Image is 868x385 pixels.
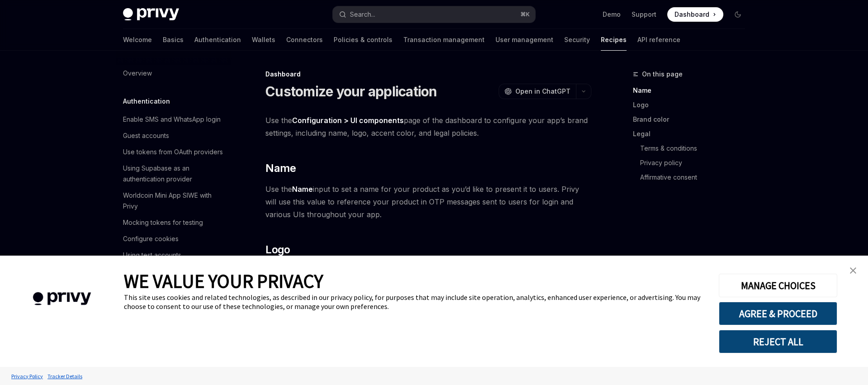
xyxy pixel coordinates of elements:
h1: Customize your application [265,83,437,100]
a: close banner [844,261,862,280]
a: Basics [163,29,184,51]
a: Demo [603,10,621,19]
span: Use the page of the dashboard to configure your app’s brand settings, including name, logo, accen... [265,114,591,139]
button: Open search [333,6,535,23]
a: Policies & controls [334,29,392,51]
a: Dashboard [667,7,723,22]
button: MANAGE CHOICES [719,274,837,297]
a: Brand color [633,112,752,127]
a: Authentication [194,29,241,51]
span: Use the input to set a name for your product as you’d like to present it to users. Privy will use... [265,183,591,221]
div: Using test accounts [123,250,181,261]
a: Connectors [286,29,323,51]
a: Configure cookies [116,231,231,247]
button: Toggle dark mode [731,7,745,22]
div: Search... [350,9,375,20]
a: Security [564,29,590,51]
h5: Authentication [123,96,170,107]
span: ⌘ K [520,11,530,18]
a: Transaction management [403,29,485,51]
div: Use tokens from OAuth providers [123,147,223,157]
a: API reference [637,29,680,51]
a: Welcome [123,29,152,51]
div: Enable SMS and WhatsApp login [123,114,221,125]
a: Overview [116,65,231,81]
div: Worldcoin Mini App SIWE with Privy [123,190,226,212]
img: dark logo [123,8,179,21]
a: Mocking tokens for testing [116,214,231,231]
a: Privacy Policy [9,368,45,384]
div: Overview [123,68,152,79]
a: Name [633,83,752,98]
div: Mocking tokens for testing [123,217,203,228]
a: Recipes [601,29,627,51]
div: Configure cookies [123,233,179,244]
div: Using Supabase as an authentication provider [123,163,226,185]
button: REJECT ALL [719,330,837,353]
img: close banner [850,267,856,274]
a: User management [495,29,553,51]
span: Logo [265,242,290,257]
a: Using Supabase as an authentication provider [116,160,231,187]
a: Guest accounts [116,128,231,144]
a: Support [632,10,656,19]
a: Affirmative consent [633,170,752,185]
strong: Name [292,185,313,194]
a: Use tokens from OAuth providers [116,144,231,160]
a: Using test accounts [116,247,231,263]
a: Legal [633,127,752,141]
div: This site uses cookies and related technologies, as described in our privacy policy, for purposes... [124,293,705,311]
span: On this page [642,69,683,80]
span: WE VALUE YOUR PRIVACY [124,269,323,293]
a: Privacy policy [633,156,752,170]
span: Dashboard [675,10,709,19]
a: Terms & conditions [633,141,752,156]
a: Tracker Details [45,368,85,384]
button: AGREE & PROCEED [719,302,837,325]
strong: Configuration > UI components [292,116,404,125]
button: Open in ChatGPT [499,84,576,99]
a: Wallets [252,29,275,51]
img: company logo [14,279,110,318]
a: Logo [633,98,752,112]
div: Dashboard [265,70,591,79]
a: Worldcoin Mini App SIWE with Privy [116,187,231,214]
div: Guest accounts [123,130,169,141]
a: Enable SMS and WhatsApp login [116,111,231,128]
span: Open in ChatGPT [515,87,571,96]
span: Name [265,161,296,176]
